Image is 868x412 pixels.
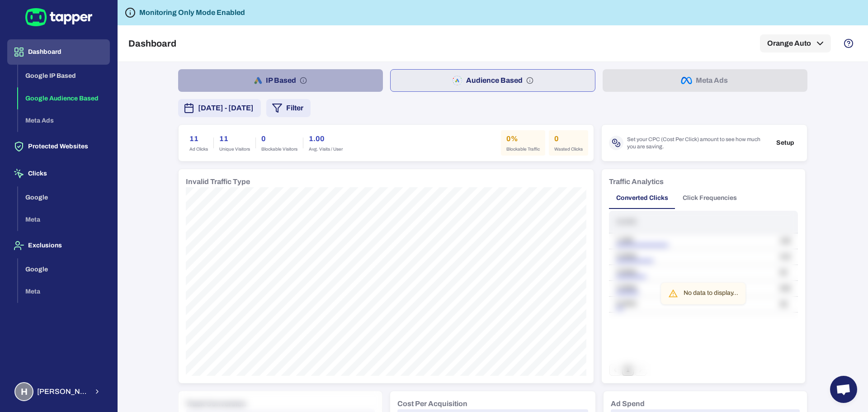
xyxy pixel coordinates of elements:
span: [DATE] - [DATE] [198,103,254,114]
h6: Traffic Analytics [609,176,664,187]
a: Dashboard [7,47,110,55]
a: Google IP Based [18,71,110,79]
h5: Dashboard [128,38,176,49]
h6: 0 [554,133,583,144]
span: Blockable Visitors [261,146,297,152]
button: Clicks [7,161,110,186]
span: Unique Visitors [219,146,250,152]
a: Google Audience Based [18,94,110,101]
button: Protected Websites [7,134,110,159]
span: Blockable Traffic [506,146,540,152]
button: Dashboard [7,39,110,65]
button: Google IP Based [18,65,110,87]
span: [PERSON_NAME] Moaref [37,387,88,396]
button: Orange Auto [760,34,831,52]
h6: Ad Spend [611,398,645,409]
div: Open chat [830,376,857,403]
div: H [14,382,33,401]
span: Set your CPC (Cost Per Click) amount to see how much you are saving. [627,136,767,150]
h6: Monitoring Only Mode Enabled [139,7,245,18]
button: Google [18,258,110,281]
a: Exclusions [7,241,110,249]
button: Setup [771,136,800,150]
svg: IP based: Search, Display, and Shopping. [300,77,307,84]
button: Click Frequencies [675,187,744,209]
h6: 0% [506,133,540,144]
a: Google [18,265,110,272]
button: Google Audience Based [18,87,110,110]
div: No data to display... [684,285,738,302]
h6: 0 [261,133,297,144]
button: Converted Clicks [609,187,675,209]
h6: 1.00 [309,133,343,144]
button: Exclusions [7,233,110,258]
h6: 11 [219,133,250,144]
svg: Tapper is not blocking any fraudulent activity for this domain [125,7,136,18]
button: IP Based [178,69,383,92]
span: Avg. Visits / User [309,146,343,152]
a: Protected Websites [7,142,110,150]
span: Ad Clicks [189,146,208,152]
button: Filter [266,99,311,117]
button: H[PERSON_NAME] Moaref [7,379,110,405]
h6: 11 [189,133,208,144]
button: [DATE] - [DATE] [178,99,261,117]
h6: Invalid Traffic Type [186,176,250,187]
a: Clicks [7,169,110,177]
svg: Audience based: Search, Display, Shopping, Video Performance Max, Demand Generation [526,77,533,84]
button: Google [18,186,110,209]
span: Wasted Clicks [554,146,583,152]
button: Audience Based [390,69,596,92]
a: Google [18,193,110,200]
h6: Cost Per Acquisition [397,398,467,409]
